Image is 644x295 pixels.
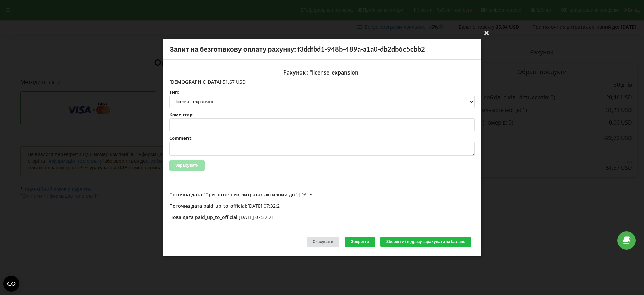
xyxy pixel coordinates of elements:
[169,79,475,85] p: 51,67 USD
[169,191,475,198] p: [DATE]
[163,39,481,60] div: Запит на безготівкову оплату рахунку: f3ddfbd1-948b-489a-a1a0-db2db6c5cbb2
[345,237,375,247] button: Зберегти
[169,203,475,209] p: [DATE] 07:32:21
[3,276,19,292] button: Open CMP widget
[169,79,223,85] span: [DEMOGRAPHIC_DATA]:
[169,113,475,117] label: Коментар:
[169,66,475,79] div: Рахунок : "license_expansion"
[169,136,475,140] label: Comment:
[169,203,247,209] span: Поточна дата paid_up_to_official:
[169,191,299,198] span: Поточна дата "При поточних витратах активний до":
[169,214,239,220] span: Нова дата paid_up_to_official:
[169,214,475,221] p: [DATE] 07:32:21
[380,237,471,247] button: Зберегти і відразу зарахувати на баланс
[169,90,475,94] label: Тип:
[307,237,339,247] div: Скасувати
